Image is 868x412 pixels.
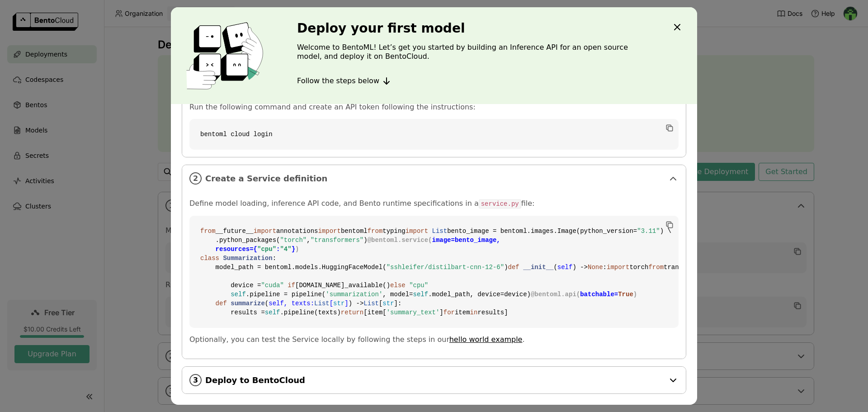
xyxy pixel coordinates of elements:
img: cover onboarding [178,22,275,90]
span: self, texts: [ ] [269,300,348,307]
span: "sshleifer/distilbart-cnn-12-6" [387,264,504,271]
span: class [200,255,219,262]
span: List [432,227,448,235]
span: return [341,309,363,316]
span: Follow the steps below [297,76,379,85]
span: self [265,309,280,316]
span: "torch" [280,237,307,244]
div: 3Deploy to BentoCloud [182,367,686,393]
span: if [288,282,295,289]
span: self [557,264,573,271]
span: from [648,264,664,271]
span: self [413,291,429,298]
span: from [200,227,216,235]
span: Deploy to BentoCloud [205,375,664,385]
p: Define model loading, inference API code, and Bento runtime specifications in a file: [189,199,679,208]
span: __init__ [523,264,553,271]
span: Summarization [223,255,272,262]
span: "cpu" [409,282,428,289]
p: Welcome to BentoML! Let’s get you started by building an Inference API for an open source model, ... [297,43,654,61]
span: "transformers" [311,237,364,244]
p: Optionally, you can test the Service locally by following the steps in our . [189,335,679,344]
span: import [318,227,340,235]
i: 2 [189,172,202,185]
span: "cpu" [257,246,276,253]
p: Run the following command and create an API token following the instructions: [189,103,679,112]
div: dialog [171,7,697,405]
span: summarize [231,300,265,307]
span: def [216,300,227,307]
span: import [406,227,428,235]
span: def [508,264,519,271]
span: True [618,291,633,298]
code: __future__ annotations bentoml typing bento_image = bentoml.images.Image(python_version= ) \ .pyt... [189,216,679,328]
div: Close [672,22,683,34]
div: 2Create a Service definition [182,165,686,192]
a: hello world example [449,335,523,344]
code: bentoml cloud login [189,119,679,150]
span: List [363,300,379,307]
span: @bentoml.api( ) [531,291,637,298]
span: str [333,300,344,307]
span: self [231,291,246,298]
span: Create a Service definition [205,174,664,184]
code: service.py [479,199,521,208]
span: str [382,300,394,307]
span: in [470,309,478,316]
span: for [443,309,455,316]
span: batchable= [580,291,633,298]
span: else [390,282,406,289]
span: "cuda" [261,282,283,289]
span: List [314,300,330,307]
span: "4" [280,246,291,253]
h3: Deploy your first model [297,21,654,36]
span: 'summarization' [325,291,382,298]
span: import [607,264,629,271]
span: import [254,227,276,235]
span: from [368,227,383,235]
span: 'summary_text' [387,309,440,316]
i: 3 [189,374,202,386]
span: "3.11" [637,227,660,235]
span: None [588,264,603,271]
